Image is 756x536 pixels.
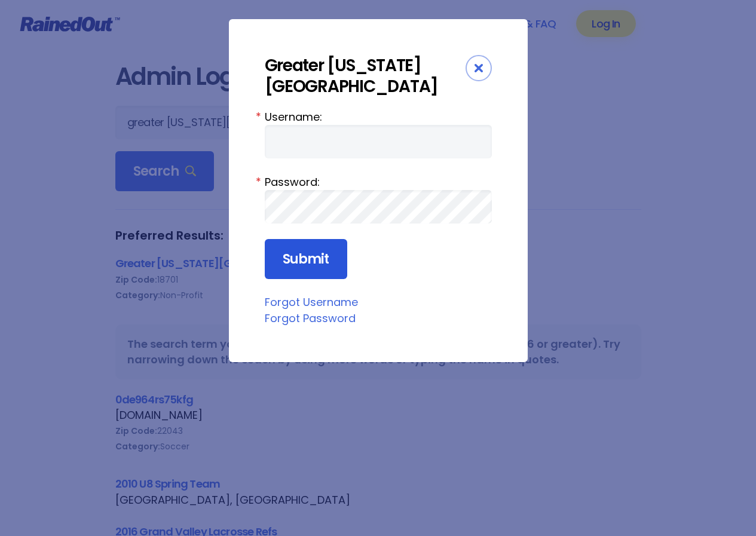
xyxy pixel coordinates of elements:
[466,55,492,81] div: Close
[265,239,347,280] input: Submit
[265,174,492,190] label: Password:
[265,295,358,310] a: Forgot Username
[265,311,356,326] a: Forgot Password
[265,109,492,125] label: Username:
[265,55,466,97] div: Greater [US_STATE][GEOGRAPHIC_DATA]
